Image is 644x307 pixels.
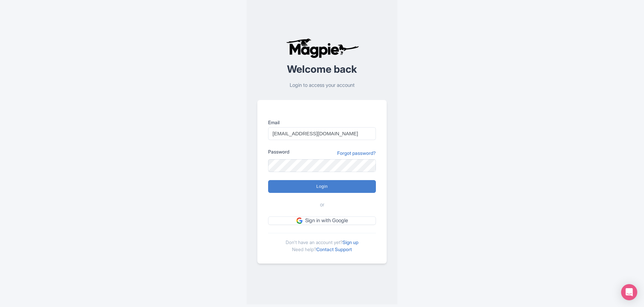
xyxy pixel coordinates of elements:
a: Forgot password? [337,149,376,157]
span: or [320,201,324,209]
img: google.svg [296,217,302,224]
h2: Welcome back [257,64,387,75]
input: you@example.com [268,127,376,140]
a: Sign up [343,239,358,245]
input: Login [268,180,376,193]
img: logo-ab69f6fb50320c5b225c76a69d11143b.png [284,38,360,58]
label: Email [268,119,376,126]
a: Contact Support [316,246,352,252]
div: Open Intercom Messenger [621,284,637,300]
a: Sign in with Google [268,216,376,225]
div: Don't have an account yet? Need help? [268,233,376,253]
label: Password [268,148,289,155]
p: Login to access your account [257,81,387,89]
